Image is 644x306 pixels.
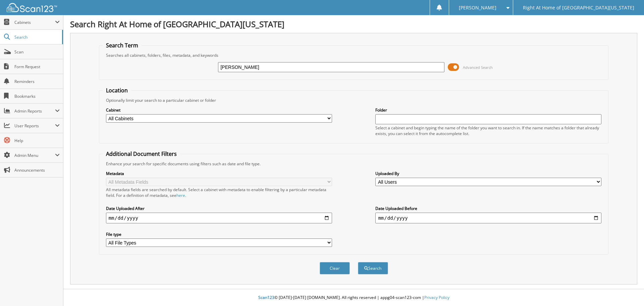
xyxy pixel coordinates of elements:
span: User Reports [14,123,55,129]
span: Scan [14,49,60,55]
label: Metadata [106,171,332,176]
div: All metadata fields are searched by default. Select a cabinet with metadata to enable filtering b... [106,187,332,198]
input: start [106,213,332,223]
div: Enhance your search for specific documents using filters such as date and file type. [103,161,605,167]
label: Date Uploaded Before [375,206,601,211]
h1: Search Right At Home of [GEOGRAPHIC_DATA][US_STATE] [70,18,637,30]
div: Select a cabinet and begin typing the name of the folder you want to search in. If the name match... [375,125,601,136]
span: Reminders [14,79,60,84]
span: Form Request [14,64,60,70]
img: scan123-logo-white.svg [7,3,57,12]
span: Announcements [14,167,60,173]
div: Searches all cabinets, folders, files, metadata, and keywords [103,52,605,58]
a: here [176,192,185,198]
legend: Additional Document Filters [103,150,180,158]
span: Right At Home of [GEOGRAPHIC_DATA][US_STATE] [523,6,634,10]
iframe: Chat Widget [610,274,644,306]
span: Admin Menu [14,152,55,158]
div: Optionally limit your search to a particular cabinet or folder [103,97,605,103]
span: Help [14,138,60,143]
span: Scan123 [258,295,274,300]
legend: Search Term [103,42,142,49]
span: Cabinets [14,19,55,25]
label: File type [106,231,332,237]
span: Bookmarks [14,93,60,99]
span: Advanced Search [463,65,493,70]
span: Search [14,34,59,40]
span: Admin Reports [14,108,55,114]
button: Clear [320,262,350,274]
a: Privacy Policy [424,295,449,300]
span: [PERSON_NAME] [459,6,496,10]
label: Folder [375,107,601,113]
input: end [375,213,601,223]
label: Cabinet [106,107,332,113]
label: Date Uploaded After [106,206,332,211]
label: Uploaded By [375,171,601,176]
legend: Location [103,87,131,94]
div: © [DATE]-[DATE] [DOMAIN_NAME]. All rights reserved | appg04-scan123-com | [63,290,644,306]
button: Search [358,262,388,274]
